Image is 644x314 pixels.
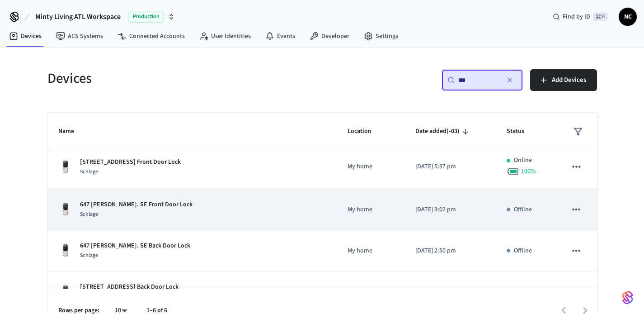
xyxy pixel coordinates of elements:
[110,28,192,44] a: Connected Accounts
[35,11,121,22] span: Minty Living ATL Workspace
[357,28,405,44] a: Settings
[348,205,394,214] p: My home
[80,241,190,251] p: 647 [PERSON_NAME]. SE Back Door Lock
[415,246,485,256] p: [DATE] 2:50 pm
[348,246,394,256] p: My home
[348,124,383,138] span: Location
[80,200,193,209] p: 647 [PERSON_NAME]. SE Front Door Lock
[514,246,532,256] p: Offline
[415,162,485,171] p: [DATE] 5:37 pm
[415,124,471,138] span: Date added(-03)
[47,69,317,88] h5: Devices
[620,9,636,25] span: NC
[530,69,597,91] button: Add Devices
[58,160,73,174] img: Yale Assure Touchscreen Wifi Smart Lock, Satin Nickel, Front
[348,287,394,297] p: My home
[563,12,590,21] span: Find by ID
[2,28,49,44] a: Devices
[58,202,73,217] img: Yale Assure Touchscreen Wifi Smart Lock, Satin Nickel, Front
[58,285,73,299] img: Yale Assure Touchscreen Wifi Smart Lock, Satin Nickel, Front
[593,12,608,21] span: ⌘ K
[80,168,98,176] span: Schlage
[58,124,86,138] span: Name
[58,243,73,258] img: Yale Assure Touchscreen Wifi Smart Lock, Satin Nickel, Front
[80,157,181,167] p: [STREET_ADDRESS] Front Door Lock
[80,252,98,259] span: Schlage
[552,74,586,86] span: Add Devices
[415,205,485,214] p: [DATE] 3:02 pm
[622,290,633,305] img: SeamLogoGradient.69752ec5.svg
[348,162,394,171] p: My home
[521,167,536,176] span: 100 %
[514,287,532,297] p: Offline
[415,287,485,297] p: [DATE] 5:10 pm
[514,205,532,214] p: Offline
[302,28,357,44] a: Developer
[80,282,179,292] p: [STREET_ADDRESS] Back Door Lock
[514,156,532,165] p: Online
[545,9,615,25] div: Find by ID⌘ K
[49,28,110,44] a: ACS Systems
[258,28,302,44] a: Events
[619,8,637,26] button: NC
[507,124,536,138] span: Status
[80,210,98,218] span: Schlage
[192,28,258,44] a: User Identities
[128,11,164,23] span: Production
